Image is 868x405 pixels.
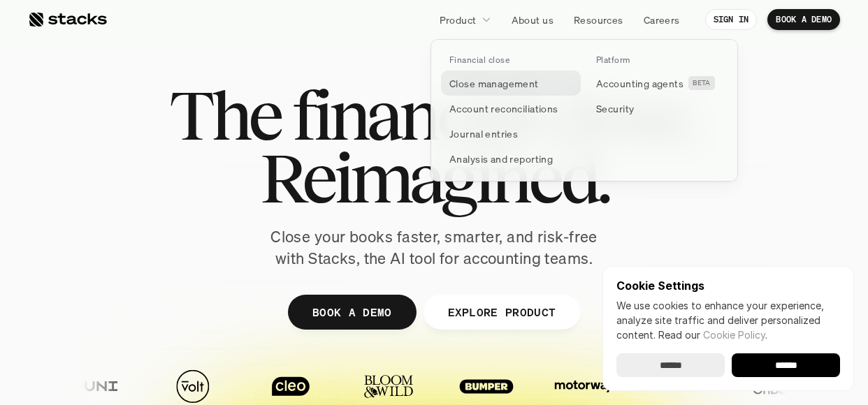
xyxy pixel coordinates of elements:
h2: BETA [693,79,711,87]
p: Journal entries [449,126,518,141]
p: EXPLORE PRODUCT [447,302,556,322]
a: Privacy Policy [165,323,226,333]
a: Analysis and reporting [441,146,581,171]
a: Account reconciliations [441,96,581,121]
a: Accounting agentsBETA [588,71,728,96]
span: The [169,84,280,147]
p: Platform [596,55,630,65]
p: BOOK A DEMO [776,15,832,24]
a: Journal entries [441,121,581,146]
a: Resources [565,7,632,32]
a: Cookie Policy [703,329,765,341]
p: Close management [449,76,539,91]
a: BOOK A DEMO [288,295,417,330]
p: BOOK A DEMO [312,302,392,322]
span: Read our . [658,329,767,341]
p: Resources [574,13,623,27]
p: Financial close [449,55,509,65]
p: Security [596,101,634,116]
a: Close management [441,71,581,96]
p: Product [440,13,477,27]
a: BOOK A DEMO [767,9,840,30]
p: SIGN IN [714,15,749,24]
a: About us [503,7,562,32]
p: Close your books faster, smarter, and risk-free with Stacks, the AI tool for accounting teams. [259,226,609,270]
a: Security [588,96,728,121]
p: About us [512,13,554,27]
a: EXPLORE PRODUCT [423,295,580,330]
p: Account reconciliations [449,101,558,116]
a: SIGN IN [705,9,758,30]
span: Reimagined. [260,147,609,209]
p: Cookie Settings [616,280,840,291]
p: Accounting agents [596,76,683,91]
p: We use cookies to enhance your experience, analyze site traffic and deliver personalized content. [616,298,840,342]
p: Careers [644,13,680,27]
span: financial [292,84,533,147]
p: Analysis and reporting [449,152,553,166]
a: Careers [635,7,688,32]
